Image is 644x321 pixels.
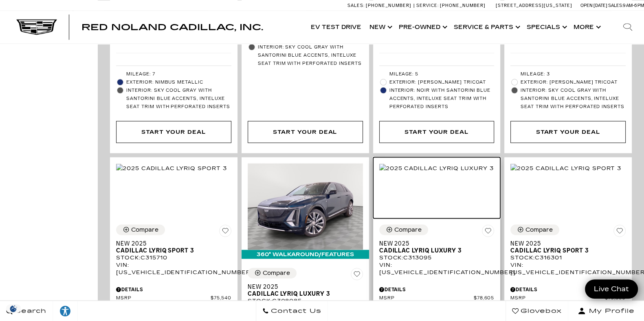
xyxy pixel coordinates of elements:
div: Start Your Deal [379,121,495,143]
button: Save Vehicle [482,224,494,240]
div: Start Your Deal [404,127,469,136]
button: Open user profile menu [568,301,644,321]
a: Pre-Owned [395,11,450,43]
button: Compare Vehicle [116,224,165,235]
div: Pricing Details - New 2025 Cadillac LYRIQ Luxury 3 [379,286,495,293]
div: 360° WalkAround/Features [242,250,369,259]
a: Sales: [PHONE_NUMBER] [347,3,413,7]
span: Cadillac LYRIQ Luxury 3 [248,290,357,297]
span: Interior: Sky Cool Gray with Santorini Blue accents, Inteluxe seat trim with Perforated inserts [521,86,626,111]
span: Live Chat [590,284,633,294]
div: Explore your accessibility options [53,305,77,317]
span: $75,540 [211,295,231,301]
span: New 2025 [379,240,488,247]
li: Mileage: 7 [116,70,231,78]
div: Stock : C316301 [510,254,626,261]
a: EV Test Drive [307,11,365,43]
img: Opt-Out Icon [4,304,23,313]
button: Save Vehicle [219,224,231,240]
span: Search [13,305,46,317]
a: Specials [523,11,569,43]
span: Open [DATE] [580,2,607,8]
span: Service: [416,2,439,8]
span: Interior: Sky Cool Gray with Santorini Blue accents, Inteluxe seat trim with Perforated inserts [258,43,363,67]
span: MSRP [510,295,605,301]
button: Compare Vehicle [248,268,297,278]
button: Save Vehicle [613,224,626,240]
a: New [365,11,395,43]
span: [PHONE_NUMBER] [440,2,486,8]
span: My Profile [586,305,635,317]
a: MSRP $79,330 [510,295,626,301]
span: Exterior: Nimbus Metallic [126,78,231,86]
span: $78,605 [474,295,495,301]
span: MSRP [116,295,211,301]
button: Compare Vehicle [379,224,428,235]
span: Red Noland Cadillac, Inc. [81,22,263,32]
span: Exterior: [PERSON_NAME] Tricoat [389,78,495,86]
img: 2025 Cadillac LYRIQ Sport 3 [116,164,227,173]
div: Pricing Details - New 2025 Cadillac LYRIQ Sport 3 [510,286,626,293]
a: New 2025Cadillac LYRIQ Luxury 3 [379,240,495,254]
div: VIN: [US_VEHICLE_IDENTIFICATION_NUMBER] [116,261,231,276]
div: Start Your Deal [273,127,337,136]
div: Stock : C308085 [248,297,363,304]
span: Sales: [347,2,365,8]
div: Compare [263,269,290,277]
section: Click to Open Cookie Consent Modal [4,304,23,313]
img: Cadillac Dark Logo with Cadillac White Text [16,19,57,35]
div: Compare [394,226,422,233]
span: New 2025 [248,283,357,290]
a: Service: [PHONE_NUMBER] [413,3,488,7]
span: Glovebox [519,305,562,317]
div: Stock : C313095 [379,254,495,261]
li: Mileage: 5 [379,70,495,78]
a: New 2025Cadillac LYRIQ Luxury 3 [248,283,363,297]
div: Start Your Deal [536,127,600,136]
span: Interior: Noir with Santorini Blue accents, Inteluxe seat trim with Perforated inserts [389,86,495,111]
a: MSRP $75,540 [116,295,231,301]
div: Start Your Deal [248,121,363,143]
span: MSRP [379,295,474,301]
div: VIN: [US_VEHICLE_IDENTIFICATION_NUMBER] [379,261,495,276]
span: Cadillac LYRIQ Sport 3 [116,247,225,254]
img: 2025 Cadillac LYRIQ Sport 3 [510,164,621,173]
button: Compare Vehicle [510,224,559,235]
button: Save Vehicle [351,268,363,283]
button: More [569,11,603,43]
a: Contact Us [256,301,328,321]
li: Mileage: 3 [510,70,626,78]
div: Compare [131,226,158,233]
a: Explore your accessibility options [53,301,78,321]
div: Start Your Deal [510,121,626,143]
div: Start Your Deal [116,121,231,143]
span: Exterior: [PERSON_NAME] Tricoat [521,78,626,86]
span: Interior: Sky Cool Gray with Santorini Blue accents, Inteluxe seat trim with Perforated inserts [126,86,231,111]
a: [STREET_ADDRESS][US_STATE] [496,2,572,8]
span: New 2025 [116,240,225,247]
a: New 2025Cadillac LYRIQ Sport 3 [116,240,231,254]
div: Stock : C315710 [116,254,231,261]
span: 9 AM-6 PM [623,2,644,8]
img: 2025 Cadillac LYRIQ Luxury 3 [248,163,363,250]
a: Glovebox [506,301,568,321]
div: VIN: [US_VEHICLE_IDENTIFICATION_NUMBER] [510,261,626,276]
div: Search [611,11,644,43]
div: Start Your Deal [141,127,206,136]
span: New 2025 [510,240,620,247]
span: Contact Us [269,305,321,317]
a: Live Chat [585,279,638,299]
span: Cadillac LYRIQ Luxury 3 [379,247,488,254]
span: Sales: [608,2,623,8]
a: MSRP $78,605 [379,295,495,301]
a: Red Noland Cadillac, Inc. [81,23,263,31]
a: Service & Parts [450,11,523,43]
div: Compare [525,226,553,233]
a: New 2025Cadillac LYRIQ Sport 3 [510,240,626,254]
span: [PHONE_NUMBER] [366,2,411,8]
span: Cadillac LYRIQ Sport 3 [510,247,620,254]
div: Pricing Details - New 2025 Cadillac LYRIQ Sport 3 [116,286,231,293]
img: 2025 Cadillac LYRIQ Luxury 3 [379,164,494,173]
